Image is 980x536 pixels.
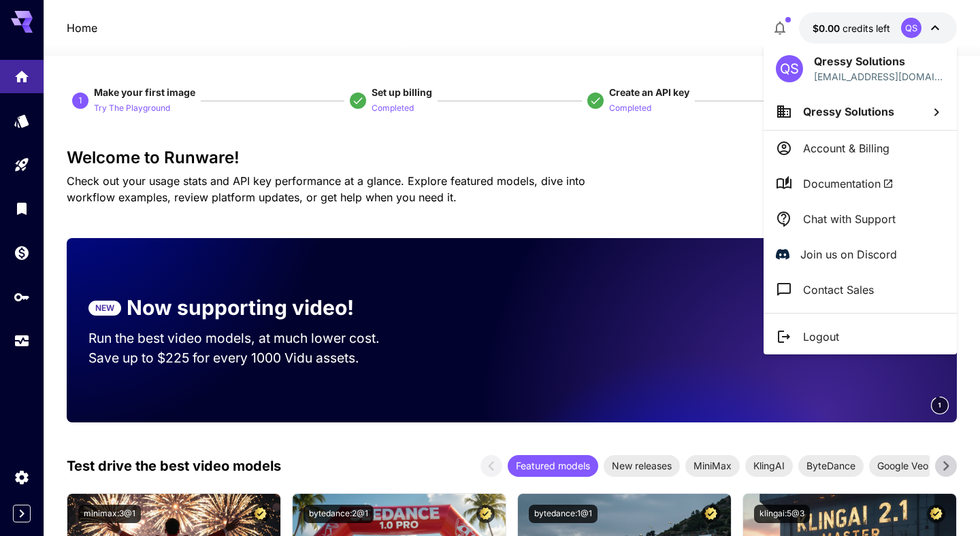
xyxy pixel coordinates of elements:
p: [EMAIL_ADDRESS][DOMAIN_NAME] [814,69,945,84]
p: Join us on Discord [800,246,897,263]
span: Documentation [803,175,894,192]
p: Logout [803,329,839,345]
p: Contact Sales [803,282,874,298]
p: Qressy Solutions [814,53,945,69]
span: Qressy Solutions [803,105,894,118]
div: QS [776,55,803,82]
button: Qressy Solutions [764,93,957,130]
p: Account & Billing [803,140,889,156]
p: Chat with Support [803,211,896,227]
div: info@qressy.com [814,69,945,84]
